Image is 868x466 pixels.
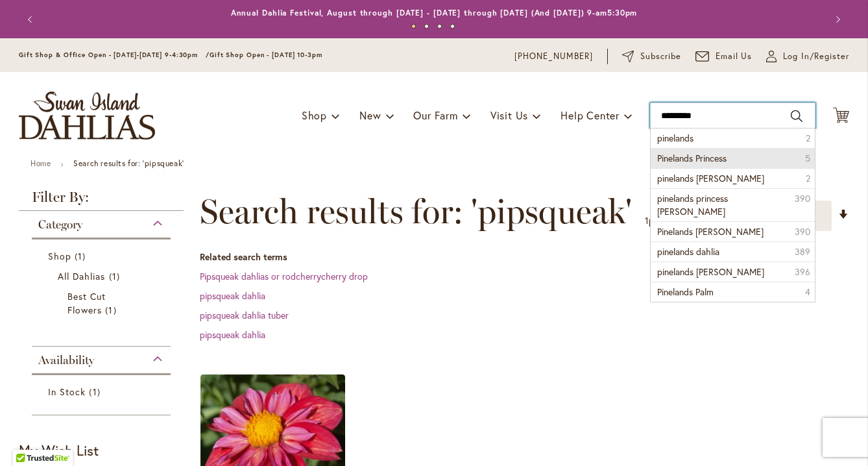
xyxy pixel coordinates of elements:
span: Best Cut Flowers [67,290,106,316]
span: Pinelands Princess [657,152,727,164]
a: pipsqueak dahlia [200,289,265,302]
iframe: Launch Accessibility Center [10,420,46,456]
a: [PHONE_NUMBER] [514,50,593,63]
span: Subscribe [640,50,681,63]
span: pinelands [PERSON_NAME] [657,172,764,184]
strong: My Wish List [19,441,99,460]
span: Gift Shop & Office Open - [DATE]-[DATE] 9-4:30pm / [19,51,210,59]
a: Best Cut Flowers [67,289,138,317]
a: Annual Dahlia Festival, August through [DATE] - [DATE] through [DATE] (And [DATE]) 9-am5:30pm [231,8,638,18]
a: Shop [48,249,158,263]
span: 5 [805,152,810,165]
span: Our Farm [413,108,457,122]
span: 390 [795,192,810,205]
span: Shop [48,250,71,262]
span: Email Us [716,50,753,63]
span: Gift Shop Open - [DATE] 10-3pm [210,51,322,59]
button: Next [823,6,849,32]
span: 1 [105,303,119,317]
span: pinelands [657,132,693,144]
span: 1 [89,385,103,399]
span: pinelands dahlia [657,245,719,258]
strong: Filter By: [19,190,184,211]
a: Subscribe [622,50,681,63]
span: Log In/Register [783,50,849,63]
span: 2 [806,132,810,145]
span: 390 [795,225,810,238]
span: 2 [806,172,810,185]
a: pipsqueak dahlia tuber [200,309,289,321]
button: 1 of 4 [411,24,416,29]
span: Shop [302,108,327,122]
span: 396 [795,265,810,278]
strong: Search results for: 'pipsqueak' [73,158,184,168]
span: Category [38,217,82,232]
a: Pipsqueak dahlias or rodcherrycherry drop [200,270,368,282]
span: 389 [795,245,810,258]
span: Pinelands [PERSON_NAME] [657,225,764,238]
a: Email Us [695,50,753,63]
span: 1 [109,269,123,283]
a: Home [30,158,51,168]
a: pipsqueak dahlia [200,328,265,341]
span: In Stock [48,386,86,398]
a: All Dahlias [58,269,148,283]
button: 2 of 4 [424,24,429,29]
span: Help Center [561,108,620,122]
span: All Dahlias [58,270,106,282]
a: store logo [19,92,155,140]
span: 1 [645,214,649,227]
span: Visit Us [490,108,528,122]
span: New [359,108,381,122]
span: Search results for: 'pipsqueak' [200,192,632,231]
p: product [645,210,680,231]
span: Pinelands Palm [657,286,714,298]
span: 1 [75,249,89,263]
a: In Stock 1 [48,385,158,399]
button: 4 of 4 [450,24,455,29]
button: Previous [19,6,45,32]
button: 3 of 4 [437,24,442,29]
span: 4 [805,286,810,299]
a: Log In/Register [766,50,849,63]
span: pinelands princess [PERSON_NAME] [657,192,728,217]
span: pinelands [PERSON_NAME] [657,265,764,278]
dt: Related search terms [200,251,849,264]
button: Search [791,106,802,127]
span: Availability [38,353,94,367]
